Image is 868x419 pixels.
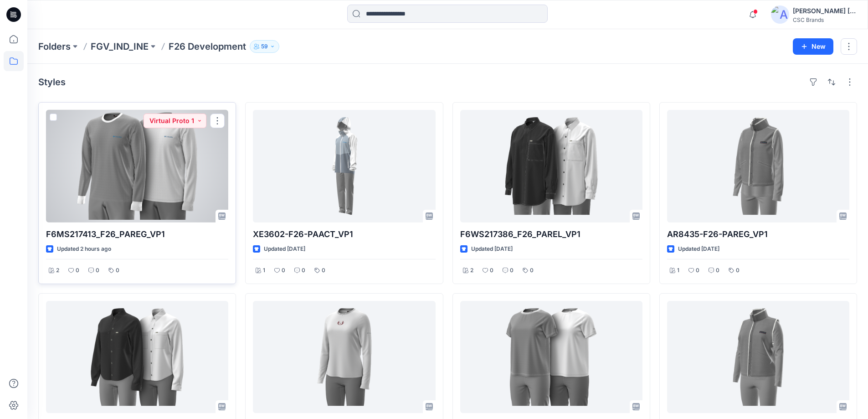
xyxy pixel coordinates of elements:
p: 0 [96,266,99,275]
p: 0 [736,266,740,275]
p: F6MS217413_F26_PAREG_VP1 [46,228,228,241]
p: 0 [322,266,325,275]
p: Updated 2 hours ago [57,244,111,254]
a: AR8435-F26-PAREG_VP1 [667,110,849,222]
p: 2 [56,266,59,275]
p: 0 [282,266,285,275]
p: Updated [DATE] [264,244,305,254]
a: F6WS217271_F26_PAACT_VP1 [253,301,435,414]
p: 0 [302,266,305,275]
p: AR8435-F26-PAREG_VP1 [667,228,849,241]
p: 0 [696,266,699,275]
p: 2 [470,266,473,275]
div: CSC Brands [793,16,857,23]
img: avatar [771,5,789,24]
p: F26 Development [169,40,246,53]
p: 1 [677,266,679,275]
a: F6WS217387_F26_PAREG_VP1 [46,301,228,414]
a: FGV_IND_INE [91,40,149,53]
a: F6WS217386_F26_PAREL_VP1 [460,110,642,222]
p: 1 [263,266,265,275]
p: F6WS217386_F26_PAREL_VP1 [460,228,642,241]
p: 0 [116,266,119,275]
p: 0 [510,266,514,275]
a: XE3602-F26-PAACT_VP1 [253,110,435,222]
button: 59 [250,40,279,53]
button: New [793,38,833,55]
a: F6WS217270_M25L6710_F26_GLREG_VP1 [460,301,642,414]
p: XE3602-F26-PAACT_VP1 [253,228,435,241]
p: 0 [76,266,79,275]
p: 0 [530,266,534,275]
p: 0 [490,266,493,275]
a: Folders [38,40,71,53]
h4: Styles [38,77,66,88]
div: [PERSON_NAME] [PERSON_NAME] [793,5,857,16]
p: Updated [DATE] [471,244,513,254]
a: F6MS217413_F26_PAREG_VP1 [46,110,228,222]
p: Updated [DATE] [678,244,719,254]
a: F6WS217364-F26-GLREG_VP2 [667,301,849,414]
p: 59 [261,41,268,52]
p: 0 [716,266,719,275]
